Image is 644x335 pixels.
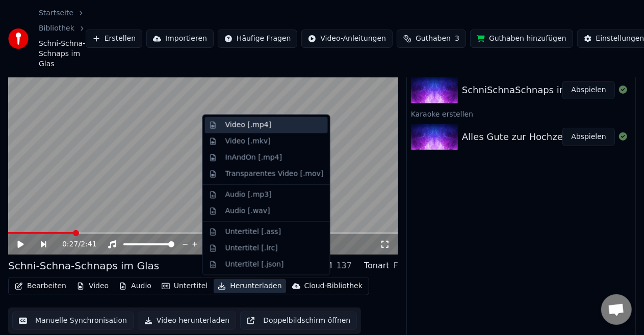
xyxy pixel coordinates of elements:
[11,279,70,293] button: Bearbeiten
[225,169,324,179] div: Transparentes Video [.mov]
[470,30,573,48] button: Guthaben hinzufügen
[72,279,113,293] button: Video
[146,30,214,48] button: Importieren
[214,279,286,293] button: Herunterladen
[158,279,212,293] button: Untertitel
[218,30,298,48] button: Häufige Fragen
[462,83,591,97] div: SchniSchnaSchnaps im Glas
[62,239,78,249] span: 0:27
[225,243,278,254] div: Untertitel [.lrc]
[225,260,284,270] div: Untertitel [.json]
[39,23,74,34] a: Bibliothek
[394,260,398,272] div: F
[81,239,96,249] span: 2:41
[601,294,632,325] div: Chat öffnen
[225,206,270,216] div: Audio [.wav]
[240,312,357,330] button: Doppelbildschirm öffnen
[337,260,352,272] div: 137
[39,8,73,18] a: Startseite
[407,107,635,120] div: Karaoke erstellen
[62,239,87,249] div: /
[39,8,86,69] nav: breadcrumb
[8,259,159,273] div: Schni-Schna-Schnaps im Glas
[115,279,156,293] button: Audio
[225,153,282,163] div: InAndOn [.mp4]
[225,190,272,200] div: Audio [.mp3]
[225,227,281,237] div: Untertitel [.ass]
[225,120,271,130] div: Video [.mp4]
[8,29,29,49] img: youka
[138,312,236,330] button: Video herunterladen
[462,130,569,144] div: Alles Gute zur Hochzeit
[364,260,390,272] div: Tonart
[86,30,142,48] button: Erstellen
[397,30,466,48] button: Guthaben3
[304,281,363,291] div: Cloud-Bibliothek
[416,34,451,44] span: Guthaben
[39,39,86,69] span: Schni-Schna-Schnaps im Glas
[562,81,615,99] button: Abspielen
[12,312,134,330] button: Manuelle Synchronisation
[562,128,615,146] button: Abspielen
[225,136,271,147] div: Video [.mkv]
[301,30,393,48] button: Video-Anleitungen
[455,34,459,44] span: 3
